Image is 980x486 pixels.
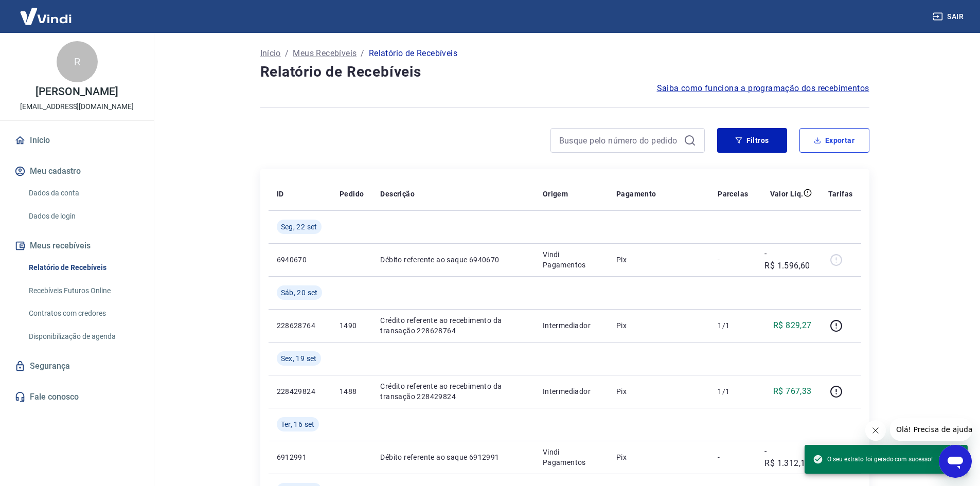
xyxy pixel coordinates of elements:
[939,445,972,478] iframe: Botão para abrir a janela de mensagens
[380,315,526,336] p: Crédito referente ao recebimento da transação 228628764
[380,189,415,199] p: Descrição
[380,452,526,462] p: Débito referente ao saque 6912991
[281,287,318,298] span: Sáb, 20 set
[260,47,281,60] a: Início
[543,189,568,199] p: Origem
[35,86,118,97] p: [PERSON_NAME]
[340,386,364,397] p: 1488
[277,255,323,265] p: 6940670
[931,7,968,26] button: Sair
[281,222,317,232] span: Seg, 22 set
[25,280,141,301] a: Recebíveis Futuros Online
[543,249,600,270] p: Vindi Pagamentos
[799,128,869,153] button: Exportar
[770,189,804,199] p: Valor Líq.
[657,82,869,95] a: Saiba como funciona a programação dos recebimentos
[340,189,364,199] p: Pedido
[773,319,812,332] p: R$ 829,27
[718,386,748,397] p: 1/1
[559,133,680,148] input: Busque pelo número do pedido
[718,452,748,462] p: -
[616,386,701,397] p: Pix
[25,326,141,347] a: Disponibilização de agenda
[369,47,457,60] p: Relatório de Recebíveis
[12,386,141,408] a: Fale conosco
[12,355,141,377] a: Segurança
[12,129,141,152] a: Início
[380,381,526,402] p: Crédito referente ao recebimento da transação 228429824
[260,62,869,82] h4: Relatório de Recebíveis
[380,255,526,265] p: Débito referente ao saque 6940670
[717,128,787,153] button: Filtros
[281,419,315,429] span: Ter, 16 set
[277,386,323,397] p: 228429824
[340,320,364,331] p: 1490
[616,189,656,199] p: Pagamento
[12,235,141,257] button: Meus recebíveis
[543,320,600,331] p: Intermediador
[277,320,323,331] p: 228628764
[361,47,364,60] p: /
[57,41,98,82] div: R
[543,447,600,467] p: Vindi Pagamentos
[293,47,357,60] a: Meus Recebíveis
[281,353,317,364] span: Sex, 19 set
[764,445,811,470] p: -R$ 1.312,19
[25,257,141,278] a: Relatório de Recebíveis
[25,183,141,204] a: Dados da conta
[828,189,853,199] p: Tarifas
[277,189,284,199] p: ID
[543,386,600,397] p: Intermediador
[773,385,812,398] p: R$ 767,33
[813,454,933,464] span: O seu extrato foi gerado com sucesso!
[20,101,134,112] p: [EMAIL_ADDRESS][DOMAIN_NAME]
[277,452,323,462] p: 6912991
[6,7,86,15] span: Olá! Precisa de ajuda?
[718,255,748,265] p: -
[890,418,972,441] iframe: Mensagem da empresa
[718,189,748,199] p: Parcelas
[25,206,141,227] a: Dados de login
[12,160,141,183] button: Meu cadastro
[865,420,886,441] iframe: Fechar mensagem
[25,303,141,324] a: Contratos com credores
[718,320,748,331] p: 1/1
[12,1,79,32] img: Vindi
[616,320,701,331] p: Pix
[285,47,289,60] p: /
[616,452,701,462] p: Pix
[764,247,811,272] p: -R$ 1.596,60
[616,255,701,265] p: Pix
